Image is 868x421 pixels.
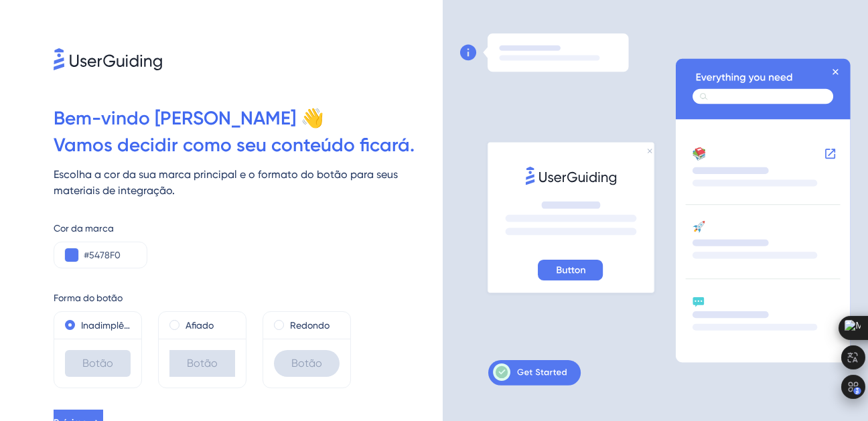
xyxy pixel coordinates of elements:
div: Escolha a cor da sua marca principal e o formato do botão para seus materiais de integração. [54,167,443,199]
label: Redondo [290,317,330,333]
div: Botão [169,350,235,377]
div: Bem-vindo [PERSON_NAME] 👋 [54,105,443,132]
label: Afiado [186,317,214,333]
div: Forma do botão [54,290,443,306]
label: Inadimplência [81,317,131,333]
div: Vamos decidir como seu conteúdo ficará. [54,132,443,159]
div: Botão [274,350,340,377]
div: Cor da marca [54,220,443,236]
div: Botão [65,350,131,377]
